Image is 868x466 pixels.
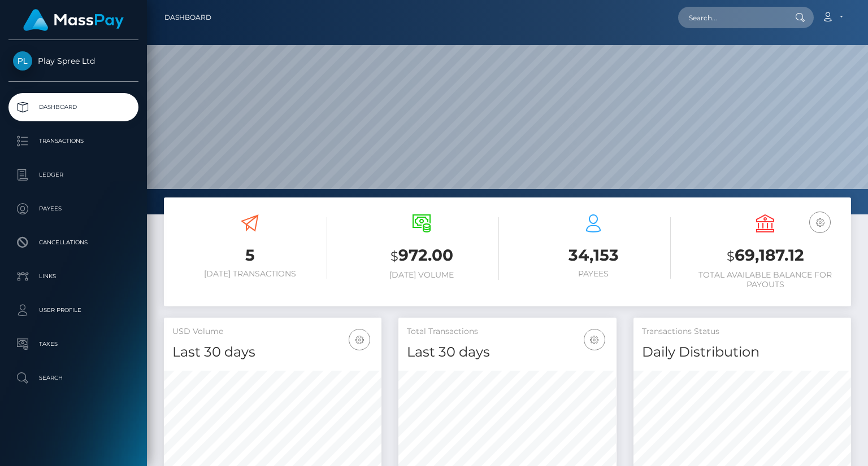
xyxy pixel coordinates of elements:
[727,248,735,264] small: $
[172,244,327,266] h3: 5
[642,326,843,337] h5: Transactions Status
[13,370,134,386] p: Search
[390,248,398,264] small: $
[8,161,138,189] a: Ledger
[8,364,138,392] a: Search
[8,296,138,324] a: User Profile
[8,330,138,358] a: Taxes
[172,326,373,337] h5: USD Volume
[516,244,671,266] h3: 34,153
[8,56,138,66] span: Play Spree Ltd
[172,269,327,279] h6: [DATE] Transactions
[688,270,843,289] h6: Total Available Balance for Payouts
[13,51,32,71] img: Play Spree Ltd
[13,302,134,319] p: User Profile
[8,93,138,121] a: Dashboard
[8,228,138,257] a: Cancellations
[164,6,211,29] a: Dashboard
[13,133,134,150] p: Transactions
[172,342,373,362] h4: Last 30 days
[13,200,134,217] p: Payees
[13,166,134,183] p: Ledger
[407,326,607,337] h5: Total Transactions
[8,262,138,291] a: Links
[642,342,843,362] h4: Daily Distribution
[688,244,843,267] h3: 69,187.12
[516,269,671,279] h6: Payees
[13,268,134,285] p: Links
[8,195,138,223] a: Payees
[407,342,607,362] h4: Last 30 days
[23,9,124,31] img: MassPay Logo
[13,336,134,353] p: Taxes
[8,127,138,155] a: Transactions
[678,7,784,28] input: Search...
[13,234,134,251] p: Cancellations
[344,244,499,267] h3: 972.00
[13,99,134,116] p: Dashboard
[344,270,499,280] h6: [DATE] Volume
